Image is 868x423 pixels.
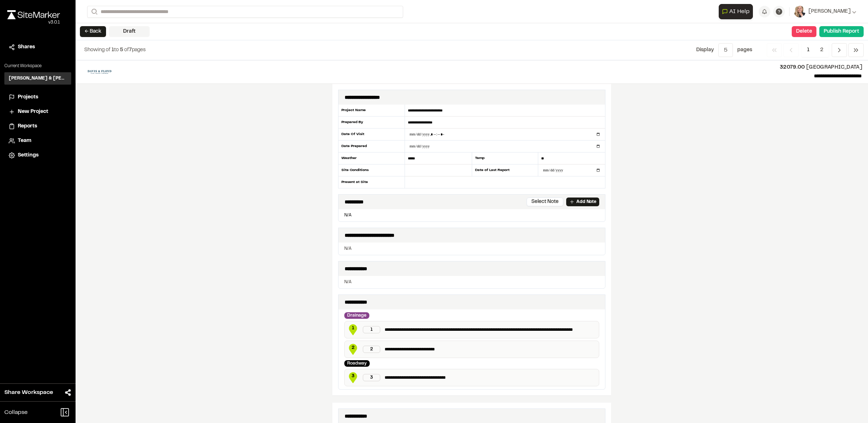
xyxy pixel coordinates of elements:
[363,326,380,333] div: 1
[7,10,60,19] img: rebrand.png
[344,312,369,319] div: Drainage
[120,48,123,52] span: 5
[338,141,405,152] div: Date Prepared
[363,346,380,353] div: 2
[338,164,405,176] div: Site Conditions
[9,75,67,82] h3: [PERSON_NAME] & [PERSON_NAME] Inc.
[18,137,31,145] span: Team
[84,48,111,52] span: Showing of
[18,43,35,51] span: Shares
[338,129,405,141] div: Date Of Visit
[9,137,67,145] a: Team
[338,117,405,129] div: Prepared By
[4,388,53,397] span: Share Workspace
[472,164,539,176] div: Date of Last Report
[18,151,38,159] span: Settings
[84,46,146,54] p: to of pages
[87,6,100,18] button: Search
[794,6,806,17] img: User
[802,43,815,57] span: 1
[338,176,405,188] div: Present at Site
[737,46,752,54] p: page s
[9,43,67,51] a: Shares
[129,48,132,52] span: 7
[767,43,864,57] nav: Navigation
[363,374,380,381] div: 3
[18,93,38,101] span: Projects
[576,199,596,205] p: Add Note
[7,19,60,26] div: Oh geez...please don't...
[4,408,28,417] span: Collapse
[719,4,756,19] div: Open AI Assistant
[111,48,114,52] span: 1
[815,43,829,57] span: 2
[794,6,856,17] button: [PERSON_NAME]
[9,108,67,116] a: New Project
[9,93,67,101] a: Projects
[808,8,851,16] span: [PERSON_NAME]
[348,345,358,351] span: 2
[341,212,602,219] p: N/A
[819,26,864,37] button: Publish Report
[344,360,370,367] div: Roadway
[780,65,805,70] span: 32079.00
[472,152,539,164] div: Temp
[9,151,67,159] a: Settings
[123,64,862,72] p: [GEOGRAPHIC_DATA]
[344,245,599,252] p: N/A
[729,7,750,16] span: AI Help
[18,122,37,130] span: Reports
[9,122,67,130] a: Reports
[338,152,405,164] div: Weather
[348,325,358,332] span: 1
[81,66,118,78] img: file
[527,198,563,206] button: Select Note
[792,26,816,37] button: Delete
[18,108,48,116] span: New Project
[109,26,150,37] div: Draft
[344,279,599,285] p: N/A
[696,46,714,54] p: Display
[338,105,405,117] div: Project Name
[4,63,71,69] p: Current Workspace
[80,26,106,37] button: ← Back
[718,43,733,57] button: 5
[719,4,753,19] button: Open AI Assistant
[348,373,358,379] span: 3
